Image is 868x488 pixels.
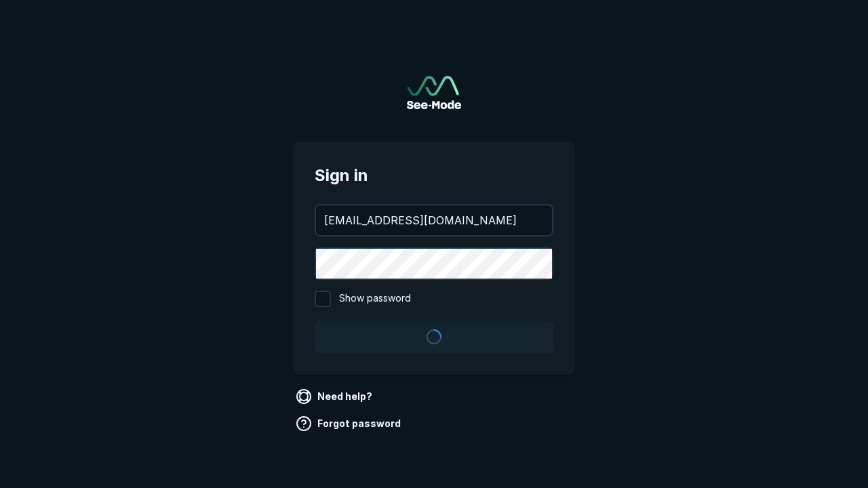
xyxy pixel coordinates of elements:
a: Go to sign in [407,76,461,109]
span: Show password [339,291,411,307]
a: Need help? [293,386,378,407]
img: See-Mode Logo [407,76,461,109]
a: Forgot password [293,413,406,434]
input: your@email.com [316,205,552,235]
span: Sign in [315,163,553,188]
